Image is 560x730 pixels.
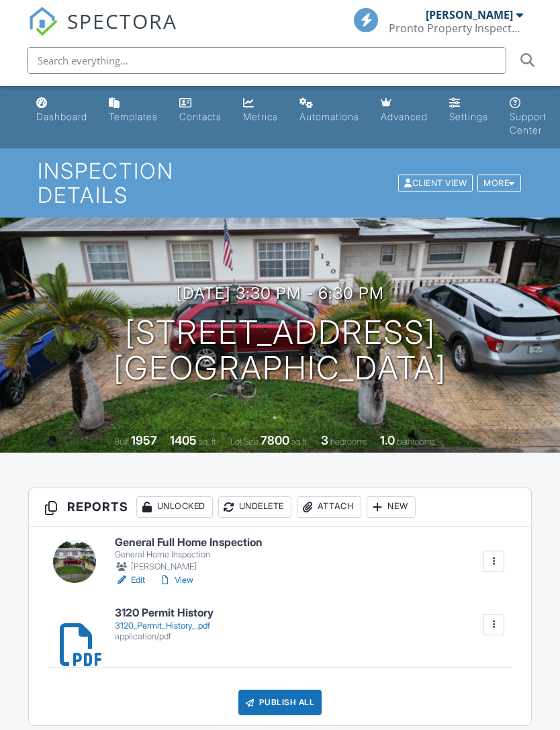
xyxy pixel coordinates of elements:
[115,537,263,574] a: General Full Home Inspection General Home Inspection [PERSON_NAME]
[380,433,395,447] div: 1.0
[330,437,367,447] span: bedrooms
[170,433,197,447] div: 1405
[321,433,328,447] div: 3
[230,437,259,447] span: Lot Size
[426,8,513,21] div: [PERSON_NAME]
[115,549,263,560] div: General Home Inspection
[504,91,552,143] a: Support Center
[238,91,283,130] a: Metrics
[397,177,476,187] a: Client View
[103,91,163,130] a: Templates
[131,433,157,447] div: 1957
[115,574,145,587] a: Edit
[397,437,435,447] span: bathrooms
[243,111,278,122] div: Metrics
[27,47,506,74] input: Search everything...
[28,18,177,46] a: SPECTORA
[299,111,359,122] div: Automations
[444,91,494,130] a: Settings
[28,7,58,36] img: The Best Home Inspection Software - Spectora
[179,111,222,122] div: Contacts
[115,537,263,549] h6: General Full Home Inspection
[67,7,177,35] span: SPECTORA
[31,91,93,130] a: Dashboard
[115,607,214,641] a: 3120 Permit History 3120_Permit_History_.pdf application/pdf
[294,91,365,130] a: Automations (Basic)
[29,488,532,527] h3: Reports
[291,437,308,447] span: sq.ft.
[389,21,523,35] div: Pronto Property Inspectors
[199,437,218,447] span: sq. ft.
[367,496,416,518] div: New
[218,496,291,518] div: Undelete
[136,496,213,518] div: Unlocked
[38,159,522,206] h1: Inspection Details
[115,631,214,642] div: application/pdf
[36,111,87,122] div: Dashboard
[398,174,473,192] div: Client View
[381,111,428,122] div: Advanced
[375,91,433,130] a: Advanced
[114,437,129,447] span: Built
[510,111,547,136] div: Support Center
[109,111,158,122] div: Templates
[115,560,263,574] div: [PERSON_NAME]
[158,574,193,587] a: View
[177,284,384,302] h3: [DATE] 3:30 pm - 6:30 pm
[297,496,361,518] div: Attach
[261,433,289,447] div: 7800
[113,315,447,386] h1: [STREET_ADDRESS] [GEOGRAPHIC_DATA]
[449,111,488,122] div: Settings
[477,174,521,192] div: More
[115,607,214,619] h6: 3120 Permit History
[174,91,227,130] a: Contacts
[115,621,214,631] div: 3120_Permit_History_.pdf
[238,690,322,715] div: Publish All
